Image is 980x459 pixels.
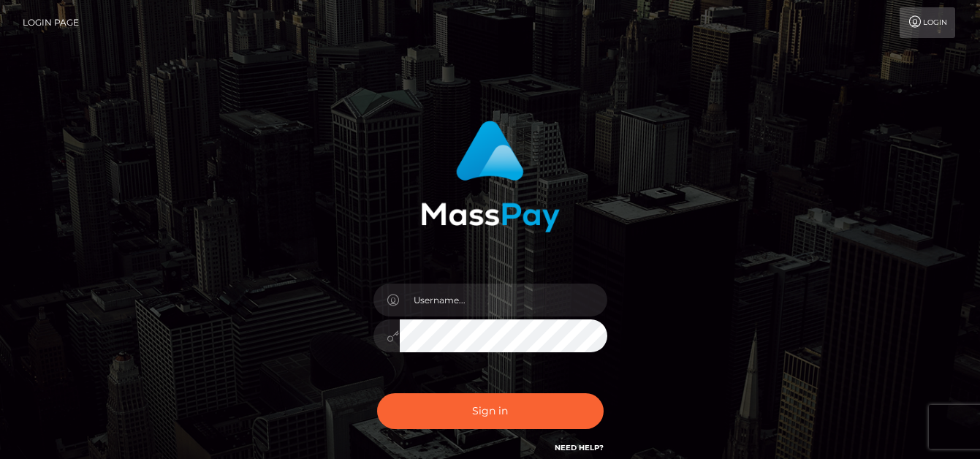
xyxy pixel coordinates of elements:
[421,121,560,232] img: MassPay Login
[400,284,607,316] input: Username...
[555,443,604,452] a: Need Help?
[900,7,955,38] a: Login
[23,7,79,38] a: Login Page
[377,393,604,429] button: Sign in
